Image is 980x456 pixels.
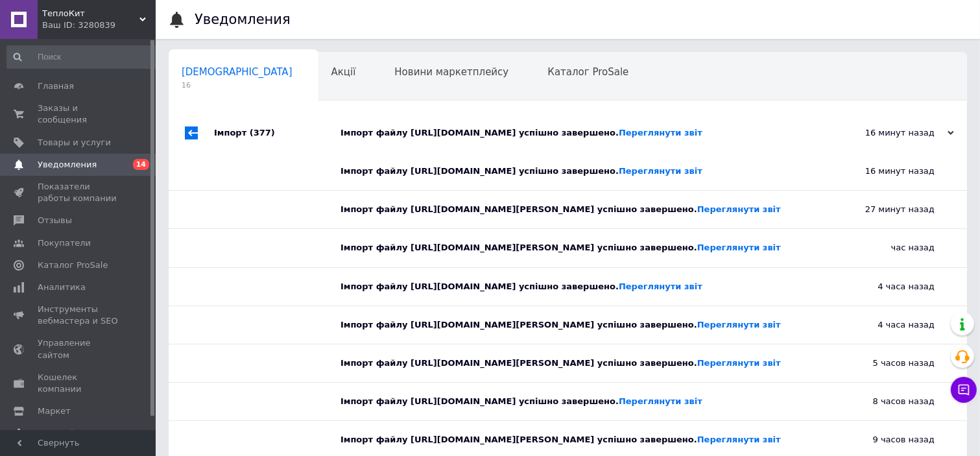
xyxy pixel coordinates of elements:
div: Імпорт файлу [URL][DOMAIN_NAME][PERSON_NAME] успішно завершено. [341,204,805,215]
a: Переглянути звіт [697,243,781,252]
span: ТеплоКит [42,8,139,19]
div: 5 часов назад [805,344,967,382]
span: [DEMOGRAPHIC_DATA] [182,66,293,78]
div: Імпорт файлу [URL][DOMAIN_NAME] успішно завершено. [341,165,805,177]
div: 8 часов назад [805,383,967,420]
div: час назад [805,229,967,267]
span: (377) [250,128,275,138]
div: Імпорт файлу [URL][DOMAIN_NAME] успішно завершено. [341,396,805,407]
a: Переглянути звіт [697,435,781,444]
span: Управление сайтом [38,337,120,361]
div: Імпорт файлу [URL][DOMAIN_NAME][PERSON_NAME] успішно завершено. [341,242,805,254]
a: Переглянути звіт [619,282,702,291]
span: Уведомления [38,159,97,171]
div: Імпорт [214,114,341,152]
span: Товары и услуги [38,137,111,149]
span: Заказы и сообщения [38,102,120,126]
div: Імпорт файлу [URL][DOMAIN_NAME] успішно завершено. [341,281,805,293]
span: Покупатели [38,237,91,249]
div: Ваш ID: 3280839 [42,19,156,31]
div: 16 минут назад [805,152,967,190]
span: Главная [38,80,74,92]
span: Отзывы [38,215,72,226]
a: Переглянути звіт [619,396,702,406]
span: Новини маркетплейсу [394,66,508,78]
a: Переглянути звіт [619,166,702,176]
span: Показатели работы компании [38,181,120,204]
span: 16 [182,80,293,90]
div: Імпорт файлу [URL][DOMAIN_NAME] успішно завершено. [341,127,824,139]
span: Инструменты вебмастера и SEO [38,304,120,327]
div: 27 минут назад [805,191,967,228]
a: Переглянути звіт [697,204,781,214]
a: Переглянути звіт [697,358,781,368]
div: Імпорт файлу [URL][DOMAIN_NAME][PERSON_NAME] успішно завершено. [341,319,805,331]
span: Акції [331,66,356,78]
button: Чат с покупателем [951,377,977,403]
div: 4 часа назад [805,268,967,306]
span: Аналитика [38,282,86,293]
div: 4 часа назад [805,306,967,344]
span: 14 [133,159,149,170]
h1: Уведомления [195,12,291,27]
span: Маркет [38,405,71,417]
a: Переглянути звіт [619,128,702,138]
span: Каталог ProSale [547,66,628,78]
div: Імпорт файлу [URL][DOMAIN_NAME][PERSON_NAME] успішно завершено. [341,434,805,446]
a: Переглянути звіт [697,320,781,330]
span: Настройки [38,427,85,439]
span: Кошелек компании [38,372,120,395]
input: Поиск [6,45,160,69]
span: Каталог ProSale [38,259,108,271]
div: 16 минут назад [824,127,954,139]
div: Імпорт файлу [URL][DOMAIN_NAME][PERSON_NAME] успішно завершено. [341,357,805,369]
